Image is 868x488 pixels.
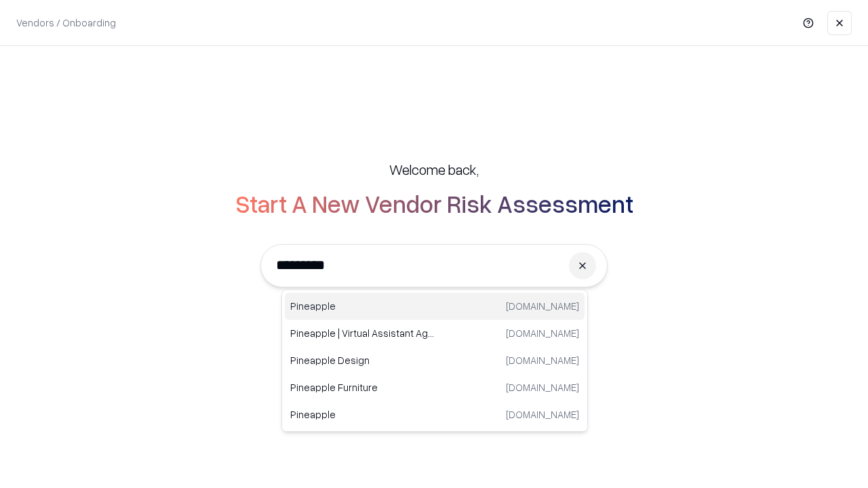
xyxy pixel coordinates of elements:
[506,326,579,340] p: [DOMAIN_NAME]
[506,299,579,313] p: [DOMAIN_NAME]
[281,289,588,432] div: Suggestions
[506,407,579,422] p: [DOMAIN_NAME]
[506,380,579,394] p: [DOMAIN_NAME]
[290,407,435,422] p: Pineapple
[235,190,633,217] h2: Start A New Vendor Risk Assessment
[290,353,435,367] p: Pineapple Design
[290,380,435,394] p: Pineapple Furniture
[290,299,435,313] p: Pineapple
[389,160,479,179] h5: Welcome back,
[16,16,116,30] p: Vendors / Onboarding
[290,326,435,340] p: Pineapple | Virtual Assistant Agency
[506,353,579,367] p: [DOMAIN_NAME]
